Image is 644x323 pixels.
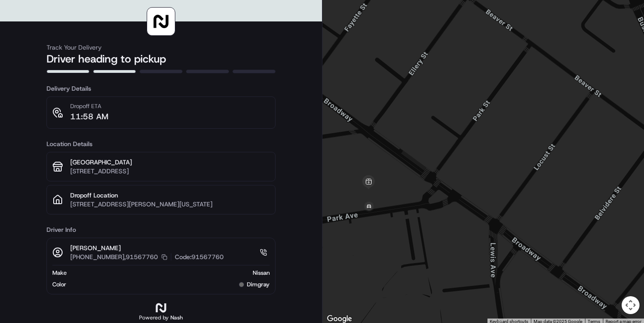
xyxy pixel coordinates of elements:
span: Make [52,269,67,277]
h3: Driver Info [47,225,275,234]
span: Color [52,281,66,289]
h2: Powered by [139,314,183,321]
p: [GEOGRAPHIC_DATA] [70,158,270,167]
p: [STREET_ADDRESS][PERSON_NAME][US_STATE] [70,200,270,209]
h2: Driver heading to pickup [47,52,275,66]
span: Nissan [253,269,270,277]
p: [STREET_ADDRESS] [70,167,270,176]
p: Dropoff Location [70,191,270,200]
h3: Track Your Delivery [47,43,275,52]
p: [PHONE_NUMBER],91567760 [70,252,158,261]
p: [PERSON_NAME] [70,243,224,252]
button: Map camera controls [622,296,640,314]
p: 11:58 AM [70,110,108,123]
span: dimgray [247,281,270,289]
h3: Delivery Details [47,84,275,93]
p: Code: 91567760 [175,252,224,261]
p: Dropoff ETA [70,102,108,110]
h3: Location Details [47,139,275,148]
span: Nash [170,314,183,321]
